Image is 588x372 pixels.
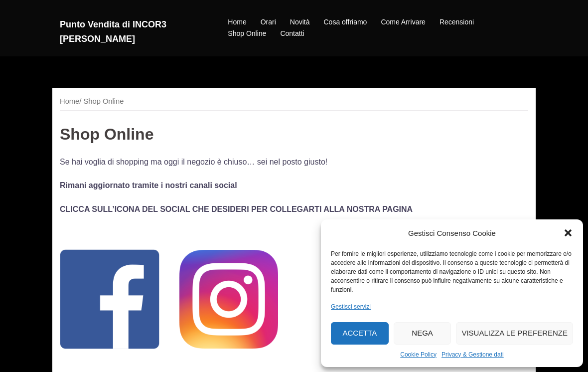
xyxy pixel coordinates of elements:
[456,322,573,345] button: Visualizza le preferenze
[408,227,496,240] div: Gestisci Consenso Cookie
[394,322,451,345] button: Nega
[441,350,504,360] a: Privacy & Gestione dati
[331,302,371,312] a: Gestisci servizi
[331,322,389,345] button: Accetta
[563,228,573,238] div: Chiudi la finestra di dialogo
[400,350,437,360] a: Cookie Policy
[331,249,572,294] div: Per fornire le migliori esperienze, utilizziamo tecnologie come i cookie per memorizzare e/o acce...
